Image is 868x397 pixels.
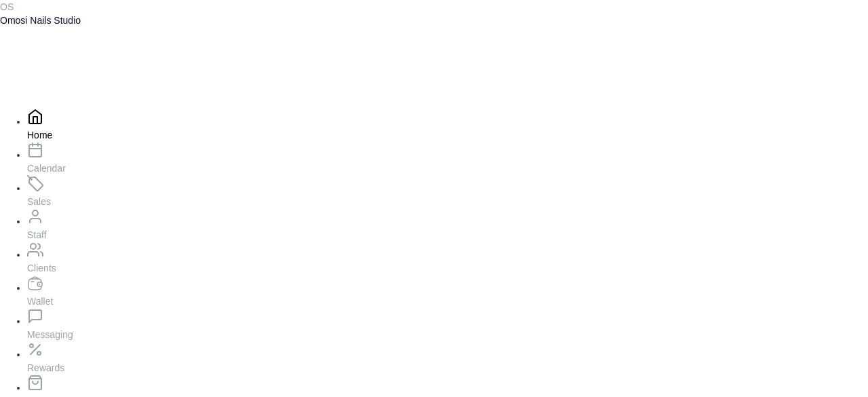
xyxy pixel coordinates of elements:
[27,183,203,208] a: Sales
[27,349,203,375] a: Rewards
[27,162,203,175] p: Calendar
[27,149,203,175] a: Calendar
[27,249,203,275] a: Clients
[27,195,203,208] p: Sales
[27,216,203,242] a: Staff
[27,128,203,142] p: Home
[27,261,203,275] p: Clients
[27,295,203,308] p: Wallet
[27,328,203,341] p: Messaging
[27,116,203,142] a: Home
[27,282,203,308] a: Wallet
[27,228,203,242] p: Staff
[27,316,203,341] a: Messaging
[27,361,203,375] p: Rewards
